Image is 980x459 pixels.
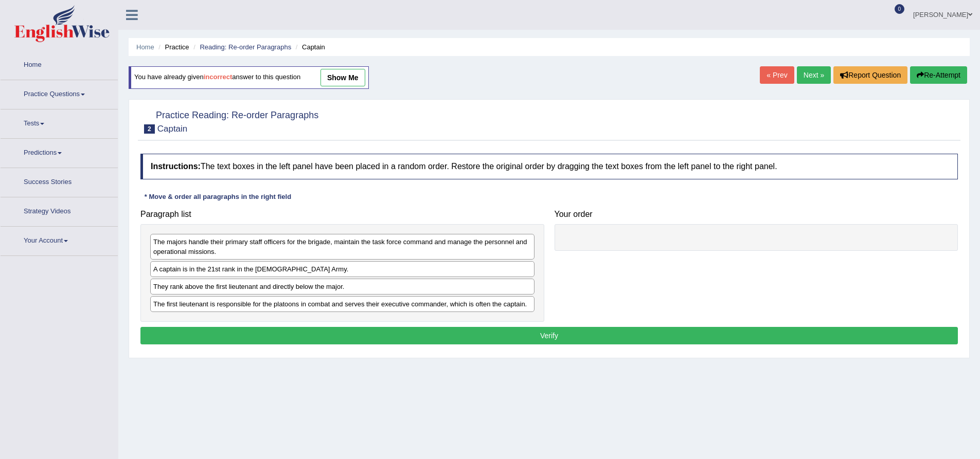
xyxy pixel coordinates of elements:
[797,66,831,84] a: Next »
[200,43,291,51] a: Reading: Re-order Paragraphs
[144,124,155,134] span: 2
[150,296,534,312] div: The first lieutenant is responsible for the platoons in combat and serves their executive command...
[140,108,318,134] h2: Practice Reading: Re-order Paragraphs
[140,192,295,202] div: * Move & order all paragraphs in the right field
[1,80,118,106] a: Practice Questions
[1,109,118,135] a: Tests
[136,43,154,51] a: Home
[895,4,905,14] span: 0
[1,51,118,77] a: Home
[1,168,118,194] a: Success Stories
[140,210,544,219] h4: Paragraph list
[1,139,118,164] a: Predictions
[555,210,958,219] h4: Your order
[1,227,118,252] a: Your Account
[151,162,201,171] b: Instructions:
[204,74,233,81] b: incorrect
[150,261,534,277] div: A captain is in the 21st rank in the [DEMOGRAPHIC_DATA] Army.
[150,234,534,260] div: The majors handle their primary staff officers for the brigade, maintain the task force command a...
[140,327,958,344] button: Verify
[833,66,907,84] button: Report Question
[1,197,118,223] a: Strategy Videos
[156,42,189,52] li: Practice
[129,66,369,89] div: You have already given answer to this question
[293,42,325,52] li: Captain
[140,154,958,179] h4: The text boxes in the left panel have been placed in a random order. Restore the original order b...
[910,66,967,84] button: Re-Attempt
[760,66,794,84] a: « Prev
[157,124,188,134] small: Captain
[150,279,534,295] div: They rank above the first lieutenant and directly below the major.
[320,69,365,86] a: show me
